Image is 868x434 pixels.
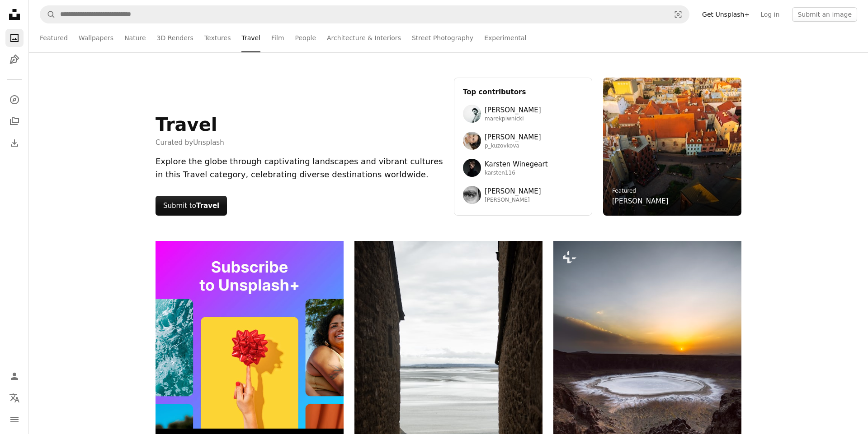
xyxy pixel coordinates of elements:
[485,132,541,143] span: [PERSON_NAME]
[196,202,219,210] strong: Travel
[5,411,24,429] button: Menu
[79,23,113,52] a: Wallpapers
[463,186,583,204] a: Avatar of user Francesco Ungaro[PERSON_NAME][PERSON_NAME]
[697,7,755,22] a: Get Unsplash+
[271,23,284,52] a: Film
[40,6,56,23] button: Search Unsplash
[5,29,24,47] a: Photos
[485,170,548,177] span: karsten116
[553,378,741,386] a: The sun is setting over a body of water
[485,115,541,123] span: marekpiwnicki
[667,6,689,23] button: Visual search
[463,186,481,204] img: Avatar of user Francesco Ungaro
[463,132,481,150] img: Avatar of user Polina Kuzovkova
[295,23,316,52] a: People
[5,91,24,109] a: Explore
[157,23,193,52] a: 3D Renders
[156,155,443,181] div: Explore the globe through captivating landscapes and vibrant cultures in this Travel category, ce...
[40,5,689,23] form: Find visuals sitewide
[5,51,24,69] a: Illustrations
[5,367,24,385] a: Log in / Sign up
[463,159,481,177] img: Avatar of user Karsten Winegeart
[792,7,857,22] button: Submit an image
[5,112,24,130] a: Collections
[484,23,526,52] a: Experimental
[40,23,68,52] a: Featured
[485,186,541,197] span: [PERSON_NAME]
[463,105,481,123] img: Avatar of user Marek Piwnicki
[485,159,548,170] span: Karsten Winegeart
[327,23,401,52] a: Architecture & Interiors
[485,105,541,115] span: [PERSON_NAME]
[463,159,583,177] a: Avatar of user Karsten WinegeartKarsten Winegeartkarsten116
[612,196,669,207] a: [PERSON_NAME]
[463,132,583,150] a: Avatar of user Polina Kuzovkova[PERSON_NAME]p_kuzovkova
[156,137,224,148] span: Curated by
[124,23,146,52] a: Nature
[193,139,224,147] a: Unsplash
[156,196,227,216] button: Submit toTravel
[354,378,542,386] a: Narrow stone alleyway opens to a distant ocean view
[5,134,24,152] a: Download History
[5,389,24,407] button: Language
[463,105,583,123] a: Avatar of user Marek Piwnicki[PERSON_NAME]marekpiwnicki
[755,7,785,22] a: Log in
[485,143,541,150] span: p_kuzovkova
[485,197,541,204] span: [PERSON_NAME]
[156,114,224,135] h1: Travel
[463,87,583,97] h3: Top contributors
[156,241,344,429] img: file-1681422001686-48324b3a72fbimage
[412,23,473,52] a: Street Photography
[612,188,636,194] a: Featured
[204,23,231,52] a: Textures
